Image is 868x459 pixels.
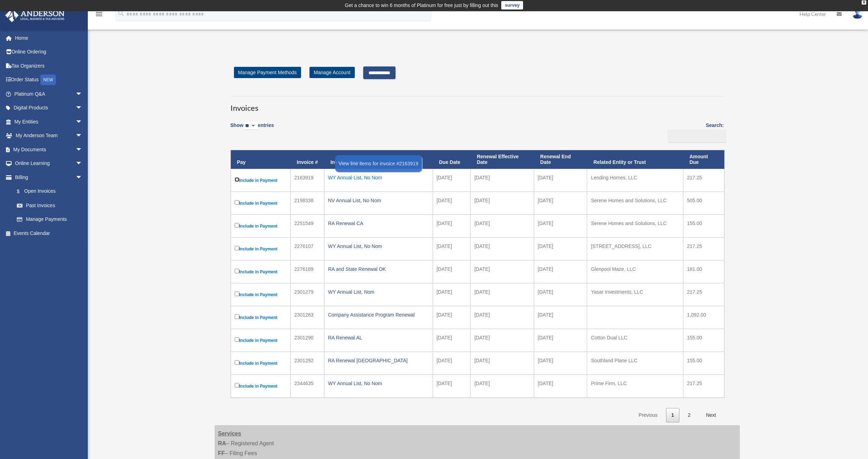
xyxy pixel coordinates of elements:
input: Include in Payment [235,269,239,273]
label: Include in Payment [235,222,287,230]
td: [DATE] [534,352,587,375]
td: [DATE] [534,375,587,397]
td: 217.25 [683,375,724,397]
td: 217.25 [683,169,724,192]
h3: Invoices [230,96,724,114]
div: NEW [40,75,56,85]
td: 2344635 [291,375,324,397]
td: 217.25 [683,283,724,306]
div: Company Assistance Program Renewal [328,310,429,320]
td: [DATE] [433,352,471,375]
td: [DATE] [470,329,534,352]
th: Related Entity or Trust: activate to sort column ascending [587,150,683,169]
td: [DATE] [470,215,534,237]
td: Serene Homes and Solutions, LLC [587,192,683,215]
label: Show entries [230,121,274,137]
td: 505.00 [683,192,724,215]
a: survey [501,1,523,9]
select: Showentries [243,122,258,130]
td: [DATE] [534,192,587,215]
input: Search: [668,129,726,143]
a: 2 [683,408,696,422]
span: arrow_drop_down [76,115,90,129]
div: close [862,0,866,5]
td: [DATE] [534,283,587,306]
td: 181.00 [683,260,724,283]
div: RA and State Renewal OK [328,264,429,274]
i: search [117,9,125,17]
td: [DATE] [433,375,471,397]
i: menu [95,10,103,18]
a: Manage Payment Methods [234,67,301,78]
td: Serene Homes and Solutions, LLC [587,215,683,237]
div: WY Annual List, Nom [328,287,429,297]
span: arrow_drop_down [76,101,90,115]
td: [DATE] [534,169,587,192]
input: Include in Payment [235,360,239,365]
th: Pay: activate to sort column descending [231,150,291,169]
td: 155.00 [683,215,724,237]
td: 2251549 [291,215,324,237]
a: Platinum Q&Aarrow_drop_down [5,87,93,101]
td: [DATE] [433,260,471,283]
strong: FF [218,450,225,456]
td: [DATE] [433,192,471,215]
td: [DATE] [470,283,534,306]
td: Prime Firm, LLC [587,375,683,397]
a: Online Ordering [5,45,93,59]
label: Include in Payment [235,199,287,208]
td: [DATE] [470,237,534,260]
td: Cotton Dual LLC [587,329,683,352]
label: Include in Payment [235,382,287,390]
span: arrow_drop_down [76,129,90,143]
a: Past Invoices [10,198,90,212]
td: 2301290 [291,329,324,352]
td: [DATE] [534,215,587,237]
a: Billingarrow_drop_down [5,170,90,184]
a: My Documentsarrow_drop_down [5,142,93,157]
div: WY Annual List, No Nom [328,378,429,388]
a: Online Learningarrow_drop_down [5,157,93,171]
td: 155.00 [683,352,724,375]
input: Include in Payment [235,200,239,205]
label: Include in Payment [235,267,287,276]
td: Southland Plane LLC [587,352,683,375]
input: Include in Payment [235,337,239,342]
a: Home [5,31,93,45]
td: [DATE] [470,352,534,375]
td: [DATE] [534,306,587,329]
th: Invoice #: activate to sort column ascending [291,150,324,169]
td: 2163919 [291,169,324,192]
a: menu [95,12,103,18]
img: User Pic [852,9,863,19]
td: 2276107 [291,237,324,260]
label: Include in Payment [235,313,287,322]
td: 2301292 [291,352,324,375]
input: Include in Payment [235,246,239,250]
span: arrow_drop_down [76,142,90,157]
td: [STREET_ADDRESS], LLC [587,237,683,260]
td: 217.25 [683,237,724,260]
td: [DATE] [534,260,587,283]
a: Order StatusNEW [5,73,93,87]
td: 1,092.00 [683,306,724,329]
td: [DATE] [433,169,471,192]
input: Include in Payment [235,223,239,228]
a: My Entitiesarrow_drop_down [5,115,93,129]
td: [DATE] [433,283,471,306]
span: arrow_drop_down [76,157,90,171]
td: 2276189 [291,260,324,283]
div: RA Renewal [GEOGRAPHIC_DATA] [328,356,429,365]
td: [DATE] [534,329,587,352]
span: arrow_drop_down [76,87,90,101]
div: RA Renewal CA [328,218,429,228]
label: Include in Payment [235,359,287,368]
strong: RA [218,440,226,446]
td: [DATE] [433,329,471,352]
input: Include in Payment [235,177,239,182]
a: Tax Organizers [5,59,93,73]
td: 155.00 [683,329,724,352]
div: WY Annual List, No Nom [328,173,429,183]
img: Anderson Advisors Platinum Portal [3,8,67,22]
td: 2301283 [291,306,324,329]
